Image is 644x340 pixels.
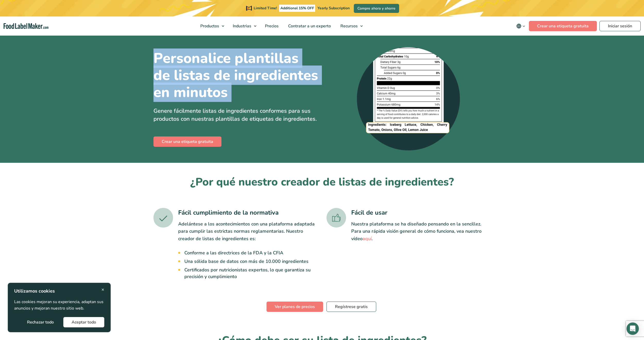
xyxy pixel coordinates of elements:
h3: Fácil cumplimiento de la normativa [178,208,318,217]
a: Crear una etiqueta gratuita [529,21,597,31]
a: Recursos [336,17,365,36]
span: Yearly Subscription [317,6,350,11]
h3: Fácil de usar [351,208,491,217]
a: Iniciar sesión [599,21,641,31]
span: Additional 15% OFF [279,5,315,12]
button: Aceptar todo [63,317,104,327]
span: Recursos [339,23,358,29]
a: aquí [363,236,372,242]
strong: Utilizamos cookies [14,288,55,294]
a: Contratar a un experto [284,17,334,36]
a: Precios [260,17,282,36]
li: Una sólida base de datos con más de 10.000 ingredientes [184,258,318,265]
a: Productos [196,17,227,36]
p: Genere fácilmente listas de ingredientes conformes para sus productos con nuestras plantillas de ... [153,107,318,123]
li: Certificados por nutricionistas expertos, lo que garantiza su precisión y cumplimiento [184,267,318,280]
h2: ¿Por qué nuestro creador de listas de ingredientes? [153,175,491,189]
a: Industrias [228,17,259,36]
p: Las cookies mejoran su experiencia, adaptan sus anuncios y mejoran nuestro sitio web. [14,299,104,312]
span: Limited Time! [254,6,277,11]
p: Adelántese a los acontecimientos con una plataforma adaptada para cumplir las estrictas normas re... [178,220,318,242]
li: Conforme a las directrices de la FDA y la CFIA [184,250,318,256]
a: Regístrese gratis [327,302,376,312]
div: Open Intercom Messenger [626,322,639,335]
img: Captura de pantalla ampliada de una lista de ingredientes en la parte inferior de una etiqueta nu... [357,47,460,150]
a: Ver planes de precios [267,302,323,312]
span: Industrias [231,23,252,29]
span: × [101,286,104,293]
a: Crear una etiqueta gratuita [153,136,221,147]
span: Contratar a un experto [287,23,331,29]
a: Compre ahora y ahorre [354,4,399,13]
img: Un icono verde de pulgar hacia arriba. [327,208,346,228]
h1: Personalice plantillas de listas de ingredientes en minutos [153,50,318,101]
p: Nuestra plataforma se ha diseñado pensando en la sencillez. Para una rápida visión general de cóm... [351,220,491,242]
img: Un icono de garrapata verde. [153,208,173,228]
span: Precios [263,23,279,29]
span: Productos [199,23,220,29]
button: Rechazar todo [19,317,62,327]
